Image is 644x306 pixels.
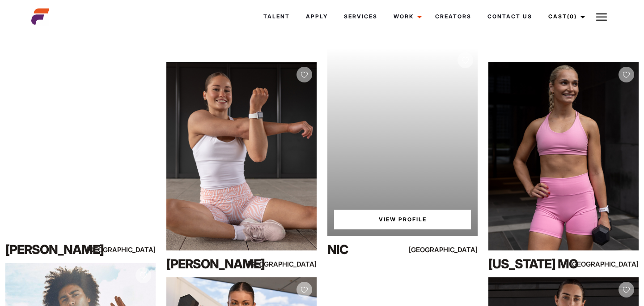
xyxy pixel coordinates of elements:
a: Contact Us [479,4,540,29]
a: Cast(0) [540,4,590,29]
div: [GEOGRAPHIC_DATA] [271,259,317,270]
div: [PERSON_NAME] [166,255,257,273]
img: Burger icon [596,12,607,22]
div: [US_STATE] Mo [488,255,579,273]
a: Creators [427,4,479,29]
a: Talent [255,4,298,29]
img: cropped-aefm-brand-fav-22-square.png [31,8,49,26]
div: Nic [327,241,418,259]
a: View Nic'sProfile [334,210,471,229]
a: Work [386,4,427,29]
div: [GEOGRAPHIC_DATA] [432,244,478,255]
div: [PERSON_NAME] [5,241,96,259]
div: [GEOGRAPHIC_DATA] [110,244,156,255]
div: [GEOGRAPHIC_DATA] [593,259,639,270]
a: Apply [298,4,336,29]
span: (0) [567,13,577,20]
a: Services [336,4,386,29]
